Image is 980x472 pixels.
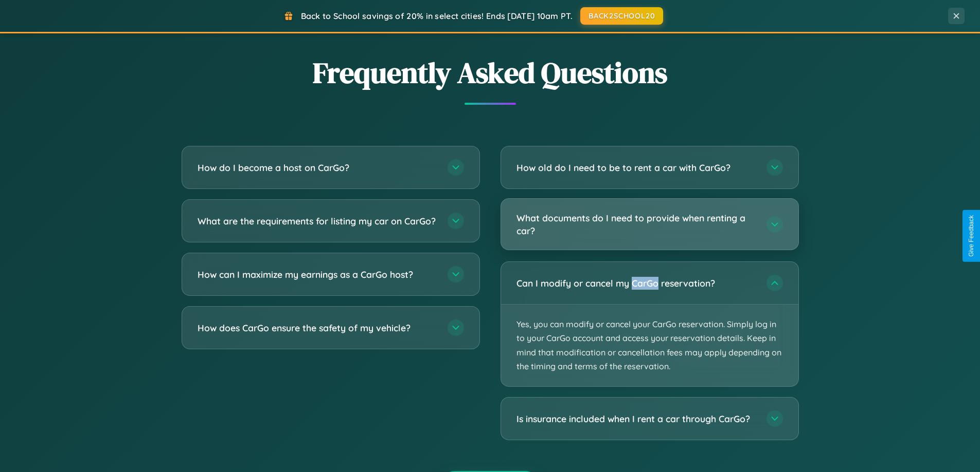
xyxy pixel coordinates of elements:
button: BACK2SCHOOL20 [580,7,663,25]
h3: How can I maximize my earnings as a CarGo host? [198,268,437,281]
h3: Is insurance included when I rent a car through CarGo? [516,412,756,425]
div: Give Feedback [968,215,975,257]
h3: Can I modify or cancel my CarGo reservation? [516,277,756,290]
h3: How does CarGo ensure the safety of my vehicle? [198,322,437,334]
h3: What are the requirements for listing my car on CarGo? [198,215,437,228]
span: Back to School savings of 20% in select cities! Ends [DATE] 10am PT. [301,11,573,21]
h3: How old do I need to be to rent a car with CarGo? [516,161,756,174]
h3: How do I become a host on CarGo? [198,161,437,174]
p: Yes, you can modify or cancel your CarGo reservation. Simply log in to your CarGo account and acc... [501,305,798,386]
h3: What documents do I need to provide when renting a car? [516,212,756,237]
h2: Frequently Asked Questions [182,53,799,92]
